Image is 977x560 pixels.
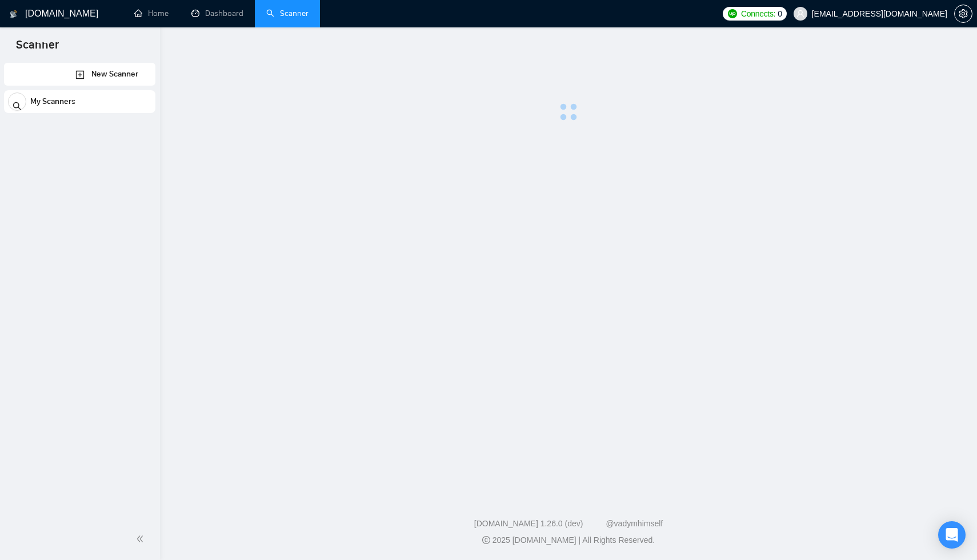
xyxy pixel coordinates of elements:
[728,9,737,18] img: upwork-logo.png
[8,92,26,111] button: search
[136,533,147,545] span: double-left
[13,94,22,117] span: search
[796,10,804,18] span: user
[955,9,972,18] span: setting
[606,519,663,528] a: @vadymhimself
[169,534,968,546] div: 2025 [DOMAIN_NAME] | All Rights Reserved.
[741,7,775,20] span: Connects:
[4,90,155,118] li: My Scanners
[938,521,966,549] div: Open Intercom Messenger
[191,9,243,18] a: dashboardDashboard
[10,5,18,23] img: logo
[7,37,68,61] span: Scanner
[75,63,85,86] a: New Scanner
[30,90,75,113] span: My Scanners
[474,519,583,528] a: [DOMAIN_NAME] 1.26.0 (dev)
[954,5,972,23] button: setting
[954,9,972,18] a: setting
[482,536,490,544] span: copyright
[778,7,782,20] span: 0
[4,63,155,86] li: New Scanner
[134,9,169,18] a: homeHome
[266,9,309,18] a: searchScanner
